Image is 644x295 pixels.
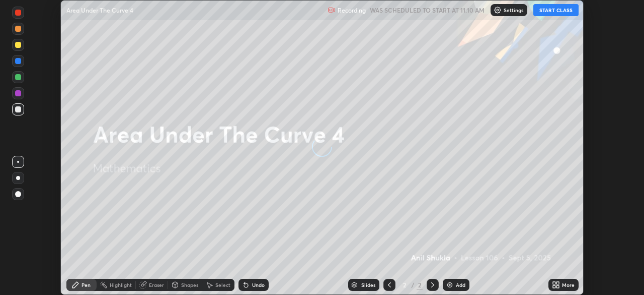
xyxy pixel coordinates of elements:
div: Shapes [181,282,198,287]
p: Area Under The Curve 4 [66,6,133,14]
img: recording.375f2c34.svg [328,6,336,14]
div: 2 [417,280,423,289]
div: Eraser [149,282,164,287]
div: Select [215,282,230,287]
h5: WAS SCHEDULED TO START AT 11:10 AM [370,6,485,15]
div: Highlight [110,282,132,287]
div: / [412,282,415,288]
img: class-settings-icons [494,6,502,14]
div: 2 [399,282,410,288]
button: START CLASS [533,4,579,16]
div: More [562,282,575,287]
div: Pen [82,282,91,287]
div: Slides [361,282,375,287]
p: Settings [504,8,523,13]
img: add-slide-button [446,281,454,289]
div: Undo [252,282,265,287]
p: Recording [338,7,366,14]
div: Add [456,282,465,287]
